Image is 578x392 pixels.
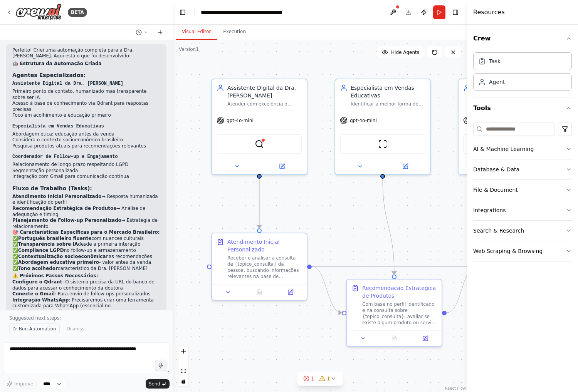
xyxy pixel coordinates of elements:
[255,178,263,228] g: Edge from bf1af0bd-543d-4154-8a23-ea851603dfde to d51fb968-d660-4de9-9079-2195fa352a90
[312,263,476,270] g: Edge from d51fb968-d660-4de9-9079-2195fa352a90 to 0909b3ef-2a7b-4503-b895-6fe28b6161a0
[311,375,314,382] span: 1
[12,47,160,59] p: Perfeito! Criei uma automação completa para a Dra. [PERSON_NAME]. Aqui está o que foi desenvolvido:
[18,266,58,271] strong: Tono acolhedor
[346,279,442,347] div: Recomendacao Estrategica de ProdutosCom base no perfil identificado e na consulta sobre {topico_c...
[133,28,151,37] button: Switch to previous chat
[277,288,304,297] button: Open in side panel
[12,154,118,159] code: Coordenador de Follow-up e Engajamento
[227,84,302,99] div: Assistente Digital da Dra. [PERSON_NAME]
[154,28,166,37] button: Start a new chat
[18,236,91,241] strong: Português brasileiro fluente
[15,3,62,21] img: Logo
[12,137,160,143] li: Considera o contexto socioeconômico brasileiro
[12,273,98,278] strong: ⚠️ Próximos Passos Necessários:
[211,233,307,301] div: Atendimento Inicial PersonalizadoReceber e analisar a consulta de {topico_consulta} da pessoa, bu...
[12,162,160,168] li: Relacionamento de longo prazo respeitando LGPD
[489,57,501,65] div: Task
[227,117,254,124] span: gpt-4o-mini
[243,288,276,297] button: No output available
[473,241,572,261] button: Web Scraping & Browsing
[379,178,398,274] g: Edge from 108d08ab-18f5-415d-bc34-9a24a89c2205 to 5ebd43b4-9e7c-4bfb-9b19-04c0de116f4a
[412,334,439,343] button: Open in side panel
[63,323,88,334] button: Dismiss
[12,297,160,315] li: : Precisaremos criar uma ferramenta customizada para WhatsApp (essencial no [GEOGRAPHIC_DATA])
[12,174,160,180] li: Integração com Gmail para comunicação contínua
[227,238,302,253] div: Atendimento Inicial Personalizado
[489,78,505,86] div: Agent
[12,81,123,86] code: Assistente Digital da Dra. [PERSON_NAME]
[12,291,55,297] strong: Conecte o Gmail
[12,168,160,174] li: Segmentação personalizada
[178,376,188,386] button: toggle interactivity
[473,159,572,179] button: Database & Data
[12,101,160,112] li: Acesso à base de conhecimento via Qdrant para respostas precisas
[12,291,160,297] li: : Para envio de follow-ups personalizados
[447,263,476,317] g: Edge from 5ebd43b4-9e7c-4bfb-9b19-04c0de116f4a to 0909b3ef-2a7b-4503-b895-6fe28b6161a0
[217,24,252,40] button: Execution
[445,386,466,390] a: React Flow attribution
[227,255,302,280] div: Receber e analisar a consulta de {topico_consulta} da pessoa, buscando informações relevantes na ...
[473,8,505,17] h4: Resources
[350,117,377,124] span: gpt-4o-mini
[211,79,307,175] div: Assistente Digital da Dra. [PERSON_NAME]Atender com excelência o público da Dra. [PERSON_NAME], r...
[176,24,217,40] button: Visual Editor
[12,218,121,223] strong: Planejamento de Follow-up Personalizado
[12,143,160,149] li: Pesquisa produtos atuais para recomendações relevantes
[260,162,304,171] button: Open in side panel
[9,323,60,334] button: Run Automation
[12,124,104,129] code: Especialista em Vendas Educativas
[178,356,188,366] button: zoom out
[473,200,572,220] button: Integrations
[473,49,572,97] div: Crew
[178,346,188,356] button: zoom in
[12,61,102,66] strong: 🤖 Estrutura da Automação Criada
[378,139,387,149] img: ScrapeWebsiteTool
[9,315,163,321] p: Suggested next steps:
[201,8,287,16] nav: breadcrumb
[3,379,37,389] button: Improve
[12,72,86,78] strong: Agentes Especializados:
[327,375,330,382] span: 1
[12,131,160,137] li: Abordagem ética: educação antes da venda
[12,279,62,285] strong: Configure o Qdrant
[12,236,160,272] p: ✅ com nuances culturais ✅ desde a primeira interação ✅ no follow-up e armazenamento ✅ nas recomen...
[19,326,56,332] span: Run Automation
[391,49,419,55] span: Hide Agents
[155,360,166,371] button: Click to speak your automation idea
[179,46,199,52] div: Version 1
[178,366,188,376] button: fit view
[177,7,188,18] button: Hide left sidebar
[351,101,425,107] div: Identificar a melhor forma de apresentar os produtos e serviços da Dra. [PERSON_NAME] com base no...
[18,254,106,259] strong: Contextualização socioeconômica
[68,8,87,17] div: BETA
[18,248,64,253] strong: Compliance LGPD
[362,301,437,326] div: Com base no perfil identificado e na consulta sobre {topico_consulta}, avaliar se existe algum pr...
[12,89,160,101] li: Primeiro ponto de contato, humanizado mas transparente sobre ser IA
[473,97,572,119] button: Tools
[146,379,170,389] button: Send
[473,119,572,268] div: Tools
[473,180,572,200] button: File & Document
[12,206,116,211] strong: Recomendação Estratégica de Produtos
[12,230,160,235] strong: 🎯 Características Específicas para o Mercado Brasileiro:
[12,279,160,291] li: : O sistema precisa da URL do banco de dados para acessar o conhecimento da doutora
[473,139,572,159] button: AI & Machine Learning
[12,297,69,303] strong: Integração WhatsApp
[362,284,437,300] div: Recomendacao Estrategica de Produtos
[67,326,84,332] span: Dismiss
[334,79,431,175] div: Especialista em Vendas EducativasIdentificar a melhor forma de apresentar os produtos e serviços ...
[12,194,102,199] strong: Atendimento Inicial Personalizado
[12,185,92,191] strong: Fluxo de Trabalho (Tasks):
[351,84,425,99] div: Especialista em Vendas Educativas
[12,206,160,218] li: → Análise de adequação e timing
[12,218,160,230] li: → Estratégia de relacionamento
[149,381,160,387] span: Send
[12,112,160,119] li: Foco em acolhimento e educação primeiro
[312,263,341,317] g: Edge from d51fb968-d660-4de9-9079-2195fa352a90 to 5ebd43b4-9e7c-4bfb-9b19-04c0de116f4a
[383,162,427,171] button: Open in side panel
[18,241,78,247] strong: Transparência sobre IA
[297,372,343,386] button: 11
[377,46,424,59] button: Hide Agents
[178,346,188,386] div: React Flow controls
[378,334,411,343] button: No output available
